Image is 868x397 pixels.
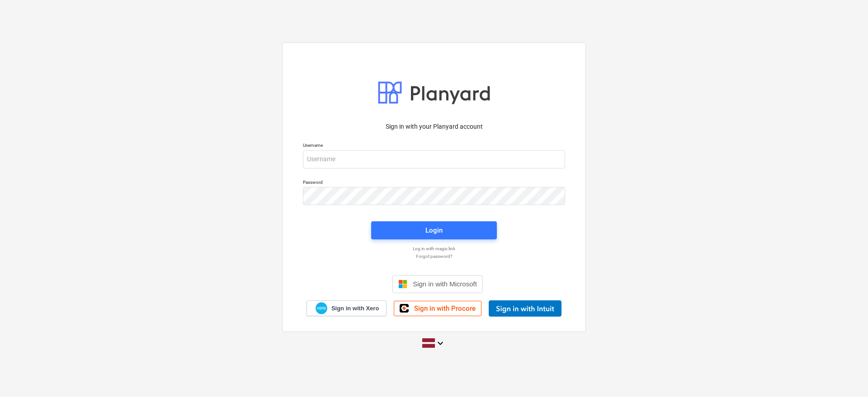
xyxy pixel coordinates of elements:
span: Sign in with Procore [414,304,476,313]
a: Sign in with Xero [307,300,387,316]
i: keyboard_arrow_down [435,338,446,349]
input: Username [303,150,565,168]
span: Sign in with Xero [331,304,379,313]
p: Username [303,142,565,150]
img: Microsoft logo [398,280,407,289]
p: Sign in with your Planyard account [303,122,565,131]
button: Login [371,221,497,239]
a: Log in with magic link [298,246,570,252]
img: Xero logo [316,302,327,314]
div: Login [425,224,443,236]
span: Sign in with Microsoft [413,280,477,288]
p: Password [303,179,565,187]
a: Sign in with Procore [394,301,481,316]
a: Forgot password? [298,253,570,259]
